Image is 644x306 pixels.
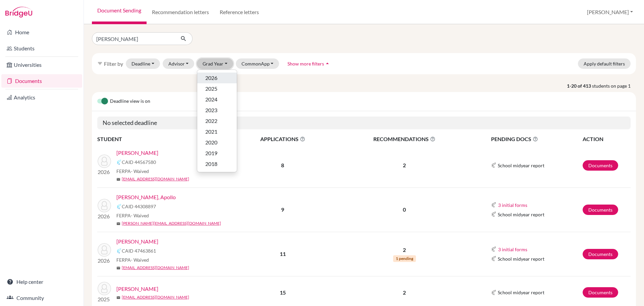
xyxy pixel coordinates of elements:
a: [PERSON_NAME][EMAIL_ADDRESS][DOMAIN_NAME] [122,220,221,226]
span: 2020 [205,138,217,146]
span: FERPA [116,256,149,263]
span: CAID 44308897 [122,203,156,210]
a: Documents [1,74,82,88]
i: arrow_drop_up [324,60,331,67]
span: 2022 [205,117,217,125]
p: 2026 [98,212,111,220]
img: Common App logo [491,247,496,252]
span: PENDING DOCS [491,135,582,143]
a: Community [1,291,82,305]
i: filter_list [97,61,103,66]
button: 2022 [197,116,237,126]
img: Common App logo [116,248,122,254]
button: 3 initial forms [498,201,528,209]
span: FERPA [116,168,149,175]
a: Help center [1,275,82,289]
button: 2023 [197,105,237,116]
a: Documents [583,249,618,259]
button: 2021 [197,126,237,137]
button: 2026 [197,73,237,83]
img: Ahmedov, Behruz [98,282,111,295]
a: Documents [583,205,618,215]
span: CAID 44567580 [122,159,156,166]
span: 1 pending [393,255,416,262]
a: Universities [1,58,82,72]
a: Analytics [1,91,82,104]
img: Common App logo [116,160,122,165]
img: Orlandi, Luca [98,243,111,257]
a: [PERSON_NAME] [116,237,158,246]
span: Deadline view is on [110,97,150,105]
b: 8 [281,162,284,168]
p: 2 [334,161,475,169]
span: Filter by [104,60,123,67]
span: - Waived [131,168,149,174]
div: Grad Year [197,70,237,172]
button: 2025 [197,83,237,94]
span: School midyear report [498,255,544,262]
button: [PERSON_NAME] [584,6,636,18]
strong: 1-20 of 413 [567,82,592,89]
b: 9 [281,206,284,213]
span: 2023 [205,106,217,114]
img: Bridge-U [5,7,32,17]
span: students on page 1 [592,82,636,89]
p: 2025 [98,295,111,303]
img: Berko-Boateng, Andrew [98,155,111,168]
span: mail [116,177,120,181]
p: 2 [334,246,475,254]
a: [PERSON_NAME], Apollo [116,193,176,201]
h5: No selected deadline [97,117,631,129]
span: mail [116,222,120,226]
b: 15 [280,289,286,296]
span: 2026 [205,74,217,82]
a: [EMAIL_ADDRESS][DOMAIN_NAME] [122,294,189,300]
a: Students [1,42,82,55]
p: 2026 [98,257,111,265]
img: Andreichuk, Apollo [98,199,111,212]
th: STUDENT [97,135,231,143]
button: Show more filtersarrow_drop_up [282,58,336,69]
button: Deadline [126,58,160,69]
button: Apply default filters [578,58,631,69]
img: Common App logo [491,202,496,208]
b: 11 [280,251,286,257]
span: mail [116,296,120,300]
span: FERPA [116,212,149,219]
img: Common App logo [116,204,122,209]
p: 0 [334,206,475,214]
span: 2024 [205,95,217,103]
a: [PERSON_NAME] [116,149,158,157]
button: 2020 [197,137,237,148]
a: Documents [583,287,618,298]
span: APPLICATIONS [232,135,334,143]
img: Common App logo [491,290,496,295]
span: Show more filters [287,61,324,67]
a: [EMAIL_ADDRESS][DOMAIN_NAME] [122,176,189,182]
button: 2024 [197,94,237,105]
span: - Waived [131,257,149,263]
input: Find student by name... [92,32,175,45]
img: Common App logo [491,256,496,261]
img: Common App logo [491,163,496,168]
span: School midyear report [498,289,544,296]
button: 2019 [197,148,237,159]
img: Common App logo [491,212,496,217]
button: Advisor [163,58,195,69]
span: mail [116,266,120,270]
span: 2018 [205,160,217,168]
button: Grad Year [197,58,233,69]
a: Home [1,26,82,39]
p: 2 [334,289,475,297]
button: CommonApp [236,58,279,69]
span: 2021 [205,128,217,136]
span: RECOMMENDATIONS [334,135,475,143]
button: 3 initial forms [498,246,528,253]
a: [PERSON_NAME] [116,285,158,293]
span: 2025 [205,85,217,93]
span: CAID 47463861 [122,247,156,254]
th: ACTION [582,135,631,143]
a: [EMAIL_ADDRESS][DOMAIN_NAME] [122,265,189,271]
span: School midyear report [498,162,544,169]
span: 2019 [205,149,217,157]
